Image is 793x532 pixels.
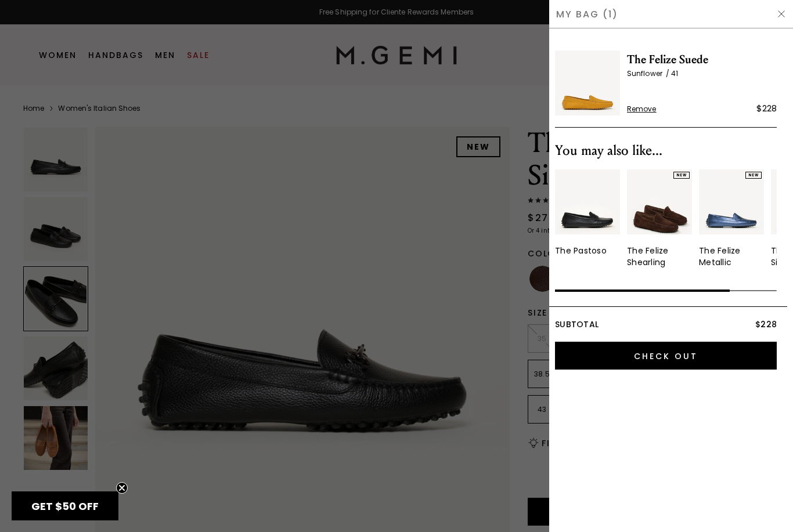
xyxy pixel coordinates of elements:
[671,68,678,78] span: 41
[699,169,764,268] a: NEWThe Felize Metallic
[555,342,777,370] input: Check Out
[756,102,777,115] div: $228
[777,9,786,19] img: Hide Drawer
[627,169,692,268] a: NEWThe Felize Shearling
[555,169,620,234] img: v_11573_01_Main_New_ThePastoso_Black_Leather_290x387_crop_center.jpg
[699,169,764,234] img: 7385131974715_01_Main_New_TheFelize_MidnightBlue_MetallicLeather_290x387_crop_center.jpg
[627,169,692,234] img: v_12460_02_Hover_New_TheFelizeSharling_Chocolate_Suede_290x387_crop_center.jpg
[627,68,671,78] span: Sunflower
[627,104,657,114] span: Remove
[699,169,764,268] div: 3 / 4
[699,245,764,268] div: The Felize Metallic
[627,245,692,268] div: The Felize Shearling
[116,482,128,494] button: Close teaser
[755,319,777,330] span: $228
[627,50,777,69] span: The Felize Suede
[31,499,99,513] span: GET $50 OFF
[555,169,620,256] a: The Pastoso
[555,50,620,115] img: The Felize Suede
[12,491,118,520] div: GET $50 OFFClose teaser
[555,245,607,256] div: The Pastoso
[673,172,690,179] div: NEW
[745,172,762,179] div: NEW
[555,319,599,330] span: Subtotal
[555,142,777,160] div: You may also like...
